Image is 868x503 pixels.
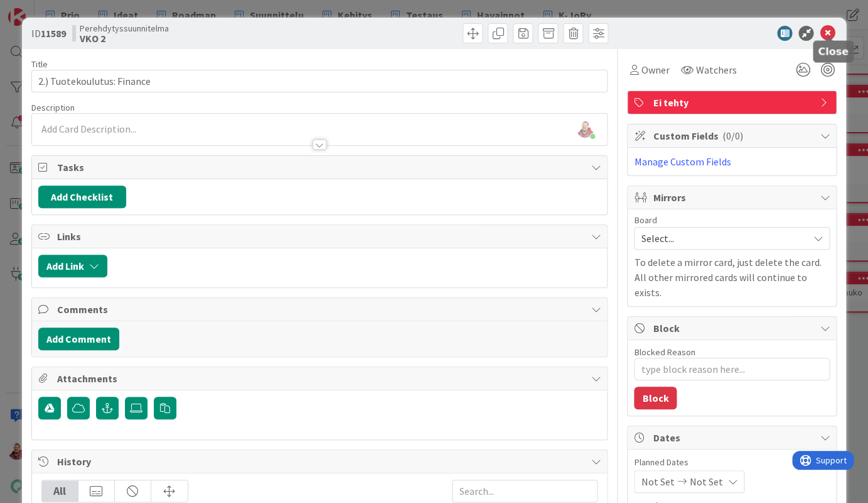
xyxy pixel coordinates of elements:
[634,387,677,409] button: Block
[31,58,48,70] label: Title
[634,155,731,168] a: Manage Custom Fields
[641,62,669,77] span: Owner
[57,371,585,386] span: Attachments
[818,46,849,58] h5: Close
[57,454,585,469] span: History
[653,95,813,110] span: Ei tehty
[42,480,78,502] div: All
[57,160,585,175] span: Tasks
[653,128,813,143] span: Custom Fields
[634,255,830,300] p: To delete a mirror card, just delete the card. All other mirrored cards will continue to exists.
[641,474,674,489] span: Not Set
[80,33,169,43] b: VKO 2
[641,229,801,247] span: Select...
[634,346,695,358] label: Blocked Reason
[80,23,169,33] span: Perehdytyssuunnitelma
[689,474,722,489] span: Not Set
[24,2,55,17] span: Support
[653,321,813,336] span: Block
[38,255,107,277] button: Add Link
[634,216,656,224] span: Board
[57,302,585,317] span: Comments
[38,328,119,350] button: Add Comment
[576,120,594,138] img: rJRasW2U2EjWY5qbspUOAKri0edkzqAk.jpeg
[57,229,585,244] span: Links
[38,185,126,208] button: Add Checklist
[722,130,742,142] span: ( 0/0 )
[634,456,830,469] span: Planned Dates
[452,480,597,502] input: Search...
[653,430,813,445] span: Dates
[653,190,813,205] span: Mirrors
[695,62,736,77] span: Watchers
[31,70,608,92] input: type card name here...
[41,27,66,40] b: 11589
[31,26,66,41] span: ID
[31,102,75,113] span: Description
